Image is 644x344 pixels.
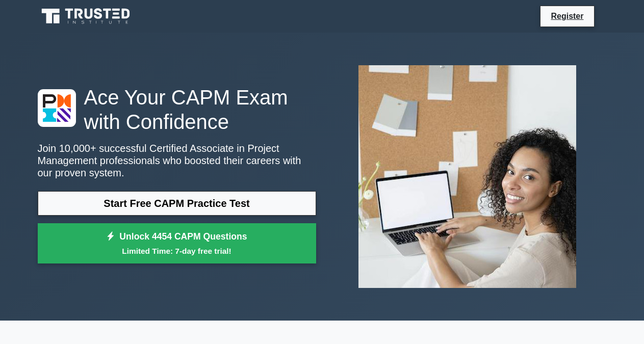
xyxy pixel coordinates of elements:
small: Limited Time: 7-day free trial! [50,245,303,257]
p: Join 10,000+ successful Certified Associate in Project Management professionals who boosted their... [38,142,316,179]
h1: Ace Your CAPM Exam with Confidence [38,85,316,134]
a: Start Free CAPM Practice Test [38,191,316,216]
a: Unlock 4454 CAPM QuestionsLimited Time: 7-day free trial! [38,223,316,264]
a: Register [545,10,589,22]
